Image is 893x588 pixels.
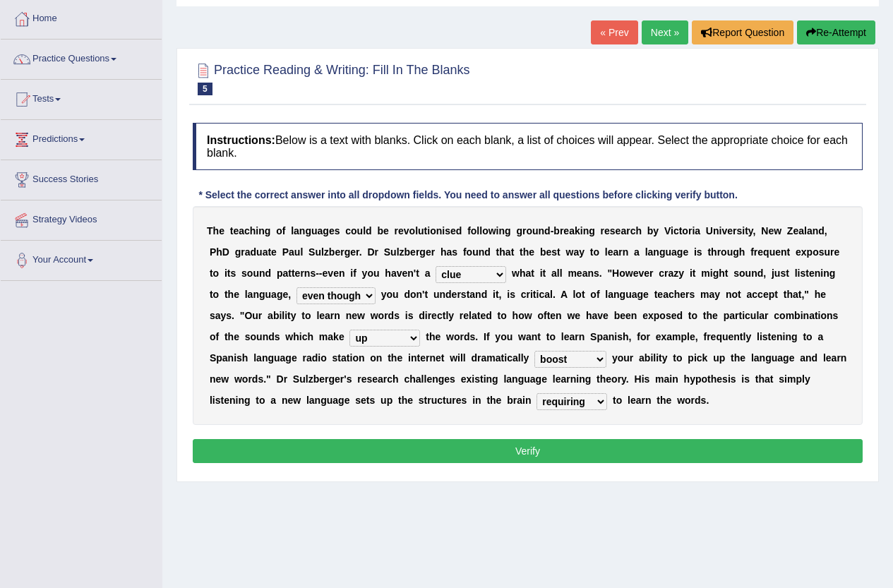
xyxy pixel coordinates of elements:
b: d [818,225,825,236]
b: e [768,225,774,236]
b: t [288,268,292,279]
b: f [750,246,754,258]
b: b [647,225,654,236]
b: r [560,225,563,236]
h2: Practice Reading & Writing: Fill In The Blanks [193,60,470,95]
b: t [227,268,231,279]
b: n [258,225,265,236]
b: h [440,246,447,258]
b: a [573,246,579,258]
b: n [813,225,819,236]
b: e [450,225,456,236]
b: d [251,246,257,258]
b: p [277,268,283,279]
b: l [479,225,482,236]
b: g [589,225,595,236]
b: s [733,268,739,279]
b: g [235,246,241,258]
b: y [579,246,585,258]
b: g [677,246,683,258]
b: n [713,225,719,236]
b: t [590,246,594,258]
b: s [551,246,557,258]
b: e [757,246,763,258]
b: t [268,246,271,258]
b: - [551,225,554,236]
b: s [736,225,742,236]
a: Practice Questions [1,40,162,75]
b: n [259,268,265,279]
b: y [748,225,753,236]
b: g [323,225,329,236]
b: Z [787,225,793,236]
b: t [416,268,419,279]
div: * Select the correct answer into all dropdown fields. You need to answer all questions before cli... [193,188,743,203]
b: l [291,225,294,236]
b: a [245,246,251,258]
b: t [292,268,295,279]
b: e [796,246,801,258]
b: a [294,225,299,236]
b: P [282,246,289,258]
b: g [516,225,522,236]
b: P [210,246,216,258]
b: o [409,225,416,236]
b: y [678,268,684,279]
b: o [367,268,373,279]
b: v [328,268,333,279]
b: e [633,268,639,279]
b: e [727,225,733,236]
b: e [644,268,649,279]
b: r [754,246,757,258]
b: d [265,268,272,279]
b: v [397,268,402,279]
b: a [695,225,700,236]
b: l [605,246,608,258]
b: s [230,268,236,279]
b: a [569,225,575,236]
b: n [436,225,443,236]
b: D [367,246,374,258]
b: z [400,246,404,258]
b: e [604,225,610,236]
b: w [774,225,781,236]
a: Success Stories [1,160,162,196]
b: w [625,268,633,279]
b: l [645,246,648,258]
b: i [427,225,430,236]
b: r [618,246,622,258]
b: h [711,246,717,258]
b: l [415,225,418,236]
b: H [612,268,619,279]
b: o [247,268,253,279]
b: t [230,225,234,236]
b: r [300,268,304,279]
b: a [263,246,268,258]
b: u [745,268,752,279]
b: n [479,246,485,258]
b: i [742,225,745,236]
b: e [834,246,840,258]
b: i [442,225,445,236]
b: f [282,225,286,236]
b: g [713,268,719,279]
b: e [219,225,224,236]
b: , [753,225,756,236]
b: g [305,225,311,236]
b: a [551,268,557,279]
b: a [447,246,453,258]
b: r [375,246,378,258]
b: a [525,268,531,279]
b: w [512,268,520,279]
b: g [419,246,426,258]
b: - [319,268,323,279]
b: o [482,225,489,236]
b: o [213,268,220,279]
b: u [390,246,397,258]
b: h [719,268,725,279]
b: k [575,225,580,236]
b: b [404,246,411,258]
b: h [216,246,222,258]
a: Your Account [1,241,162,276]
b: e [426,246,431,258]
